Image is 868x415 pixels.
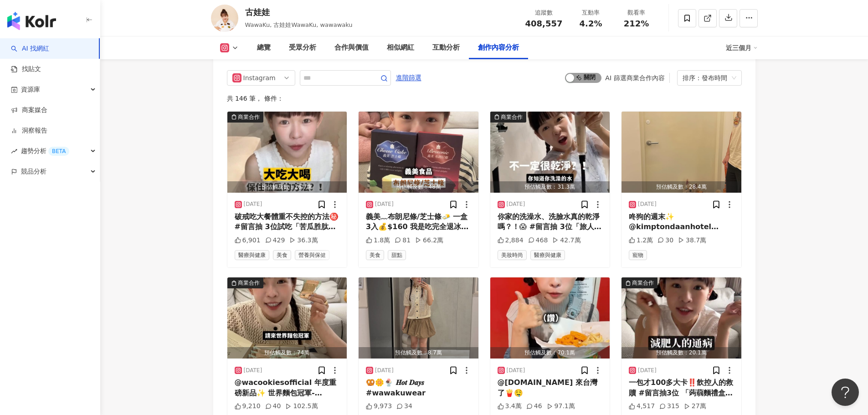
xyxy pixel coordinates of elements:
span: 甜點 [388,250,406,260]
div: 46 [526,402,542,411]
div: 預估觸及數：26.7萬 [227,181,347,193]
img: post-image [621,277,741,359]
button: 商業合作預估觸及數：74萬 [227,277,347,359]
span: 醫療與健康 [530,250,565,260]
div: [DATE] [244,200,262,208]
img: KOL Avatar [211,5,238,32]
img: logo [7,12,56,30]
span: 4.2% [580,19,602,28]
span: 美食 [366,250,384,260]
span: 營養與保健 [295,250,329,260]
div: [DATE] [375,200,394,208]
img: post-image [621,112,741,193]
div: Instagram [243,71,273,85]
div: 3.4萬 [498,402,522,411]
div: AI 篩選商業合作內容 [605,74,664,82]
div: 1.8萬 [366,236,390,245]
div: 9,973 [366,402,392,411]
div: 97.1萬 [547,402,575,411]
div: 38.7萬 [678,236,706,245]
div: 商業合作 [501,113,523,122]
div: 42.7萬 [552,236,580,245]
div: 破戒吃大餐體重不失控的方法㊙️ #留言抽 3位試吃「苦瓜胜肽」 ⁡ 《Cofit大餐救援包開團》 ┈ [DATE] 23:59收單 ┈ 下單連結在主頁🔗 ⁡ ♦誰適合吃大餐救援包？ 「平常有在飲... [235,212,340,232]
div: 互動率 [574,8,608,17]
div: @[DOMAIN_NAME] 來台灣了🍟🤤 [498,378,603,398]
span: 醫療與健康 [235,250,269,260]
div: 義美﹏布朗尼條/芝士條🧈 一盒3入💰$160 我是吃完全退冰後的口感 義美是有在認真上進的（🫶🏻︎'-'） [366,212,471,232]
div: @wacookiesofficial 年度重磅新品✨ 世界麵包冠軍-[PERSON_NAME]師傅 @justin130jay 研發 🍍 《春翠 ┈ 四季春茶鳳梨酥》 四季春茶、小農契作土鳳梨、... [235,378,340,398]
span: 408,557 [525,19,563,28]
div: 315 [659,402,679,411]
div: 102.5萬 [285,402,318,411]
img: post-image [227,277,347,359]
div: [DATE] [507,200,525,208]
div: 排序：發布時間 [683,71,728,85]
div: 30 [657,236,673,245]
div: 總覽 [257,42,271,53]
div: 你家的洗澡水、洗臉水真的乾淨嗎？！😱 #留言抽 3位「旅人外出必備組」 ⁡ 《atojet過濾蓮蓬頭限時開團》 ┈ [DATE] 23:59收單 ┈ 下單連結在主頁🔗 ⁡ ➜維他命香氛濾芯🚿古娃... [498,212,603,232]
a: searchAI 找網紅 [11,44,49,53]
div: 預估觸及數：70.1萬 [490,347,610,359]
div: 合作與價值 [334,42,369,53]
div: 預估觸及數：48萬 [359,181,478,193]
div: 預估觸及數：28.4萬 [621,181,741,193]
div: 追蹤數 [525,8,563,17]
button: 商業合作預估觸及數：20.1萬 [621,277,741,359]
div: 受眾分析 [289,42,316,53]
div: 36.3萬 [289,236,318,245]
div: 🥨🌼🍨 𝑯𝒐𝒕 𝑫𝒂𝒚𝒔 #wawakuwear [366,378,471,398]
div: 商業合作 [238,278,260,287]
button: 商業合作預估觸及數：26.7萬 [227,112,347,193]
a: 洞察報告 [11,126,47,135]
div: 預估觸及數：74萬 [227,347,347,359]
div: 商業合作 [238,113,260,122]
span: 進階篩選 [396,71,421,85]
div: 一包才100多大卡‼️飲控人的救贖 #留言抽3位 「蒟蒻麵禮盒包裝一盒(口味隨機)」 《bluuoo蒟蒻麵限時開團》 [DATE] 23:59收單 🔗下單連結在主頁 市面上蒟蒻麵牌子好多 這牌子... [629,378,734,398]
span: rise [11,148,17,154]
img: post-image [490,277,610,359]
div: BETA [48,147,69,156]
div: [DATE] [375,367,394,374]
div: 34 [396,402,412,411]
div: [DATE] [638,367,657,374]
div: 27萬 [684,402,706,411]
span: 美妝時尚 [498,250,527,260]
div: 相似網紅 [387,42,414,53]
div: [DATE] [507,367,525,374]
div: 429 [265,236,285,245]
div: [DATE] [638,200,657,208]
div: 81 [395,236,411,245]
div: 共 146 筆 ， 條件： [227,95,742,102]
div: [DATE] [244,367,262,374]
div: 古娃娃 [245,6,353,18]
div: 創作內容分析 [478,42,519,53]
span: 212% [624,19,649,28]
div: 咚狗的週末✨ @kimptondaanhotel @[DOMAIN_NAME] 又帶咚咚來住一下最愛的金普頓 （各方面都100分的寵物友善酒店） （只要進得去電梯的寵物都能帶） 這次有JOGUM... [629,212,734,232]
img: post-image [227,112,347,193]
div: 商業合作 [632,278,654,287]
span: 競品分析 [21,161,46,182]
div: 互動分析 [432,42,460,53]
div: 預估觸及數：8.7萬 [359,347,478,359]
div: 預估觸及數：31.3萬 [490,181,610,193]
div: 468 [528,236,548,245]
button: 商業合作預估觸及數：31.3萬 [490,112,610,193]
a: 商案媒合 [11,106,47,115]
div: 4,517 [629,402,655,411]
iframe: Help Scout Beacon - Open [832,379,859,406]
div: 預估觸及數：20.1萬 [621,347,741,359]
img: post-image [490,112,610,193]
div: 6,901 [235,236,261,245]
img: post-image [359,112,478,193]
a: 找貼文 [11,65,41,74]
span: 美食 [273,250,291,260]
div: 9,210 [235,402,261,411]
img: post-image [359,277,478,359]
button: 進階篩選 [395,70,422,85]
span: 寵物 [629,250,647,260]
button: 預估觸及數：48萬 [359,112,478,193]
div: 1.2萬 [629,236,653,245]
div: 近三個月 [726,41,758,55]
button: 預估觸及數：28.4萬 [621,112,741,193]
span: 趨勢分析 [21,141,69,161]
